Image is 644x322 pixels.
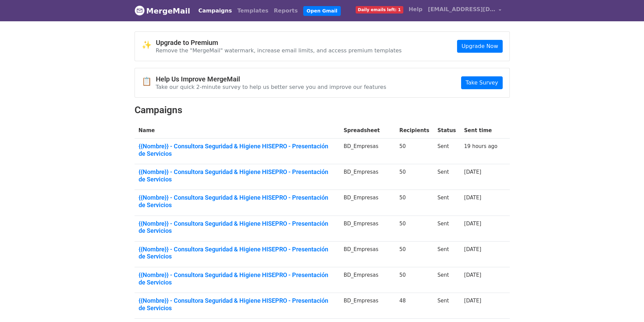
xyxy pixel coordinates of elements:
[339,139,395,164] td: BD_Empresas
[303,6,341,16] a: Open Gmail
[433,293,460,319] td: Sent
[395,293,433,319] td: 48
[339,190,395,216] td: BD_Empresas
[464,195,481,201] a: [DATE]
[457,40,502,53] a: Upgrade Now
[406,3,425,16] a: Help
[142,40,156,50] span: ✨
[339,267,395,293] td: BD_Empresas
[139,246,336,260] a: {{Nombre}} - Consultora Seguridad & Higiene HISEPRO - Presentación de Servicios
[395,139,433,164] td: 50
[433,164,460,190] td: Sent
[139,194,336,208] a: {{Nombre}} - Consultora Seguridad & Higiene HISEPRO - Presentación de Servicios
[135,4,190,18] a: MergeMail
[460,123,502,139] th: Sent time
[339,241,395,267] td: BD_Empresas
[395,216,433,241] td: 50
[156,47,402,54] p: Remove the "MergeMail" watermark, increase email limits, and access premium templates
[139,220,336,234] a: {{Nombre}} - Consultora Seguridad & Higiene HISEPRO - Presentación de Servicios
[395,267,433,293] td: 50
[395,123,433,139] th: Recipients
[356,6,403,14] span: Daily emails left: 1
[464,272,481,278] a: [DATE]
[139,143,336,157] a: {{Nombre}} - Consultora Seguridad & Higiene HISEPRO - Presentación de Servicios
[196,4,235,18] a: Campaigns
[433,139,460,164] td: Sent
[235,4,271,18] a: Templates
[142,77,156,86] span: 📋
[135,104,510,116] h2: Campaigns
[135,123,340,139] th: Name
[339,123,395,139] th: Spreadsheet
[271,4,301,18] a: Reports
[433,123,460,139] th: Status
[464,169,481,175] a: [DATE]
[464,221,481,227] a: [DATE]
[353,3,406,16] a: Daily emails left: 1
[156,75,386,83] h4: Help Us Improve MergeMail
[464,246,481,252] a: [DATE]
[433,267,460,293] td: Sent
[395,164,433,190] td: 50
[339,164,395,190] td: BD_Empresas
[464,298,481,304] a: [DATE]
[339,293,395,319] td: BD_Empresas
[139,297,336,312] a: {{Nombre}} - Consultora Seguridad & Higiene HISEPRO - Presentación de Servicios
[433,241,460,267] td: Sent
[339,216,395,241] td: BD_Empresas
[428,5,496,14] span: [EMAIL_ADDRESS][DOMAIN_NAME]
[156,39,402,47] h4: Upgrade to Premium
[135,5,145,16] img: MergeMail logo
[461,76,502,89] a: Take Survey
[464,143,498,149] a: 19 hours ago
[433,190,460,216] td: Sent
[425,3,504,19] a: [EMAIL_ADDRESS][DOMAIN_NAME]
[395,190,433,216] td: 50
[139,271,336,286] a: {{Nombre}} - Consultora Seguridad & Higiene HISEPRO - Presentación de Servicios
[139,168,336,183] a: {{Nombre}} - Consultora Seguridad & Higiene HISEPRO - Presentación de Servicios
[433,216,460,241] td: Sent
[395,241,433,267] td: 50
[156,83,386,91] p: Take our quick 2-minute survey to help us better serve you and improve our features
